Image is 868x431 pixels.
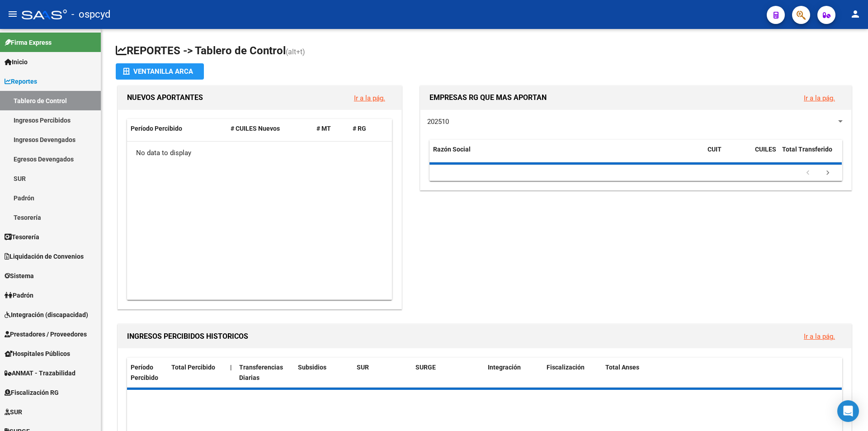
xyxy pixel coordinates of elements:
datatable-header-cell: SURGE [412,358,484,388]
span: ANMAT - Trazabilidad [5,368,75,378]
datatable-header-cell: Total Percibido [168,358,226,388]
span: CUILES [755,146,776,153]
span: INGRESOS PERCIBIDOS HISTORICOS [127,332,248,341]
span: # CUILES Nuevos [231,125,280,132]
span: Período Percibido [131,125,182,132]
datatable-header-cell: # MT [313,119,349,138]
div: Open Intercom Messenger [837,400,859,422]
h1: REPORTES -> Tablero de Control [116,43,854,59]
span: Sistema [5,271,34,281]
datatable-header-cell: # CUILES Nuevos [227,119,313,138]
mat-icon: menu [7,9,18,19]
datatable-header-cell: SUR [353,358,412,388]
button: Ir a la pág. [797,90,842,106]
span: Tesorería [5,232,39,242]
datatable-header-cell: Período Percibido [127,119,227,138]
datatable-header-cell: Integración [484,358,543,388]
span: NUEVOS APORTANTES [127,93,203,102]
span: Total Transferido [782,146,832,153]
span: Fiscalización RG [5,388,59,398]
datatable-header-cell: # RG [349,119,385,138]
div: Ventanilla ARCA [123,63,197,80]
span: Integración [488,364,521,371]
span: 202510 [427,118,449,126]
datatable-header-cell: CUILES [751,140,778,170]
datatable-header-cell: Transferencias Diarias [236,358,294,388]
datatable-header-cell: Subsidios [294,358,353,388]
a: go to next page [819,168,836,178]
div: No data to display [127,142,392,164]
button: Ventanilla ARCA [116,63,204,80]
span: Período Percibido [131,364,158,381]
span: Reportes [5,76,37,86]
span: | [230,364,232,371]
span: Fiscalización [547,364,585,371]
a: Ir a la pág. [804,94,835,102]
span: SURGE [415,364,436,371]
datatable-header-cell: Período Percibido [127,358,168,388]
span: Hospitales Públicos [5,349,70,359]
span: Subsidios [298,364,326,371]
span: Liquidación de Convenios [5,251,84,261]
span: # RG [353,125,366,132]
a: Ir a la pág. [804,332,835,341]
span: SUR [357,364,369,371]
span: (alt+t) [286,47,305,56]
span: Padrón [5,290,33,300]
span: Total Percibido [171,364,215,371]
span: Integración (discapacidad) [5,310,88,320]
span: SUR [5,407,22,417]
span: Total Anses [605,364,639,371]
span: Inicio [5,57,28,67]
mat-icon: person [850,9,861,19]
datatable-header-cell: Razón Social [429,140,704,170]
span: Prestadores / Proveedores [5,329,87,339]
a: Ir a la pág. [354,94,385,102]
datatable-header-cell: | [226,358,236,388]
button: Ir a la pág. [347,90,392,106]
span: CUIT [708,146,722,153]
button: Ir a la pág. [797,328,842,345]
span: EMPRESAS RG QUE MAS APORTAN [429,93,547,102]
datatable-header-cell: Total Transferido [778,140,842,170]
datatable-header-cell: Total Anses [602,358,835,388]
span: # MT [316,125,331,132]
datatable-header-cell: CUIT [704,140,751,170]
span: Firma Express [5,38,52,47]
span: Transferencias Diarias [239,364,283,381]
datatable-header-cell: Fiscalización [543,358,602,388]
span: Razón Social [433,146,471,153]
a: go to previous page [799,168,816,178]
span: - ospcyd [71,5,110,24]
